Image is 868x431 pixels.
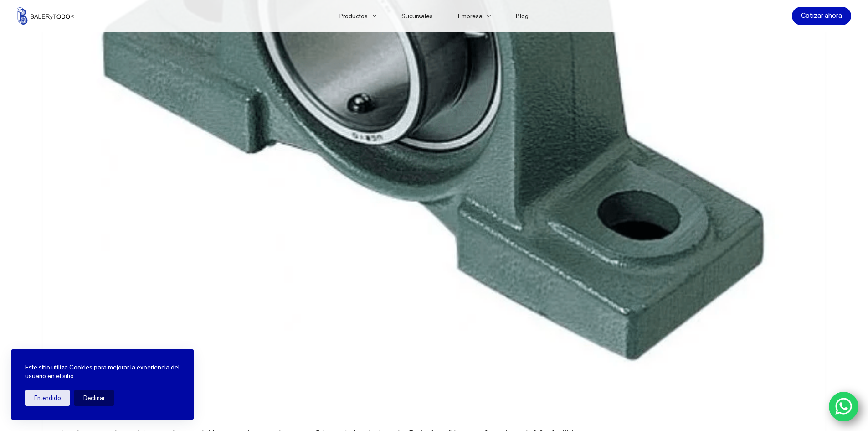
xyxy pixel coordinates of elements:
[17,7,74,25] img: Balerytodo
[25,390,70,406] button: Entendido
[74,390,114,406] button: Declinar
[792,7,851,25] a: Cotizar ahora
[25,363,180,381] p: Este sitio utiliza Cookies para mejorar la experiencia del usuario en el sitio.
[829,392,859,422] a: WhatsApp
